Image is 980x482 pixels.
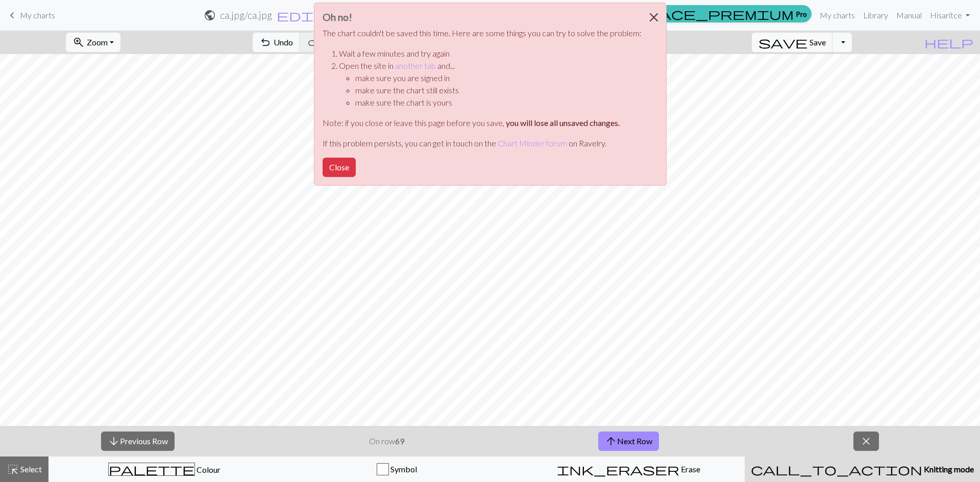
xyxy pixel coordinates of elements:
[642,3,666,32] button: Close
[922,464,974,474] span: Knitting mode
[339,47,642,60] li: Wait a few minutes and try again
[19,464,42,474] span: Select
[512,456,745,482] button: Erase
[395,61,436,70] a: another tab
[395,436,404,446] strong: 69
[751,462,922,476] span: call_to_action
[48,456,281,482] button: Colour
[7,462,19,476] span: highlight_alt
[323,11,642,23] h3: Oh no!
[109,462,194,476] span: palette
[860,434,872,448] span: close
[389,464,417,474] span: Symbol
[679,464,700,474] span: Erase
[323,27,642,39] p: The chart couldn't be saved this time. Here are some things you can try to solve the problem:
[339,60,642,109] li: Open the site in and...
[557,462,679,476] span: ink_eraser
[369,435,404,447] p: On row
[506,118,620,128] strong: you will lose all unsaved changes.
[598,432,659,451] button: Next Row
[101,432,175,451] button: Previous Row
[195,465,220,474] span: Colour
[745,456,980,482] button: Knitting mode
[108,434,120,448] span: arrow_downward
[323,137,642,149] p: If this problem persists, you can get in touch on the on Ravelry.
[355,84,642,96] li: make sure the chart still exists
[355,72,642,84] li: make sure you are signed in
[281,456,513,482] button: Symbol
[323,117,642,129] p: Note: if you close or leave this page before you save,
[323,158,356,177] button: Close
[605,434,617,448] span: arrow_upward
[498,138,567,148] a: Chart Minder forum
[355,96,642,109] li: make sure the chart is yours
